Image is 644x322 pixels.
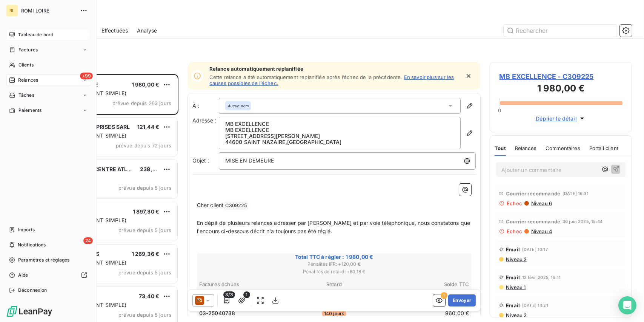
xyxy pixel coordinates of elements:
span: MB EXCELLENCE - C309225 [499,71,622,82]
span: MISE EN DEMEURE [225,157,274,164]
th: Factures échues [199,280,289,288]
em: Aucun nom [227,103,249,108]
p: MB EXCELLENCE [225,121,455,127]
h3: 1 980,00 € [499,82,622,97]
span: Déconnexion [18,287,47,294]
span: 3/3 [223,291,235,298]
span: Niveau 6 [530,200,552,206]
th: Solde TTC [380,280,469,288]
p: [STREET_ADDRESS][PERSON_NAME] [225,133,455,139]
span: prévue depuis 263 jours [112,100,171,106]
span: prévue depuis 5 jours [118,312,171,318]
span: En dépit de plusieurs relances adresser par [PERSON_NAME] et par voie téléphonique, nous constato... [197,220,472,235]
span: 238,74 € [140,166,163,172]
p: MB EXCELLENCE [225,127,455,133]
span: Echec [507,200,522,206]
span: Notifications [18,241,46,248]
span: Niveau 4 [530,228,552,234]
div: Open Intercom Messenger [618,296,636,314]
a: Aide [6,269,90,281]
span: Commentaires [546,145,580,151]
span: [DATE] 16:31 [563,191,589,196]
span: prévue depuis 72 jours [116,142,171,149]
span: Tâches [18,92,34,99]
span: 73,40 € [139,293,159,299]
span: INEO RESEAUX CENTRE ATLANTIQUE [53,166,152,172]
span: prévue depuis 5 jours [118,185,171,191]
span: Analyse [137,27,157,34]
span: Cette relance a été automatiquement replanifiée après l’échec de la précédente. [209,74,403,80]
span: 24 [83,237,93,244]
a: En savoir plus sur les causes possibles de l’échec. [209,74,454,86]
span: Courrier recommandé [506,190,560,197]
span: 1 980,00 € [132,81,160,88]
span: Courrier recommandé [506,218,560,224]
span: [DATE] 14:21 [522,303,548,308]
input: Rechercher [504,25,617,37]
span: 121,44 € [137,124,159,130]
td: 960,00 € [380,309,469,317]
span: Niveau 2 [505,256,527,262]
span: Adresse : [192,117,216,124]
span: C309225 [224,201,248,210]
span: 1 269,36 € [132,251,160,257]
div: RL [6,5,18,17]
span: Portail client [589,145,618,151]
span: 12 févr. 2025, 16:11 [522,275,561,280]
span: Clients [18,62,34,68]
span: Paiements [18,107,41,114]
span: [DATE] 10:17 [522,247,548,252]
label: À : [192,102,219,110]
span: 03-25040738 [199,310,235,317]
span: Email [506,274,520,280]
span: Paramètres et réglages [18,257,69,263]
span: Cher client [197,202,224,208]
span: Pénalités de retard : + 60,18 € [198,268,470,275]
span: 0 [498,107,501,113]
span: Total TTC à régler : 1 980,00 € [198,253,470,261]
span: Echec [507,228,522,234]
span: Tableau de bord [18,31,53,38]
span: Niveau 1 [505,284,526,290]
span: Email [506,302,520,308]
span: Email [506,246,520,252]
th: Retard [289,280,379,288]
span: prévue depuis 5 jours [118,227,171,233]
span: prévue depuis 5 jours [118,269,171,276]
span: Relances [18,77,38,84]
span: Pénalités IFR : + 120,00 € [198,261,470,268]
span: Effectuées [101,27,128,34]
span: 140 jours [322,310,346,317]
span: Déplier le détail [536,115,577,122]
span: Factures [18,46,38,53]
span: 1 897,30 € [133,208,160,215]
span: Relance automatiquement replanifiée [209,66,461,72]
span: Aide [18,272,28,279]
span: Objet : [192,157,209,164]
span: Imports [18,226,35,233]
img: Logo LeanPay [6,305,53,317]
span: Niveau 2 [505,312,527,318]
span: 30 juin 2025, 15:44 [563,219,603,224]
p: 44600 SAINT NAZAIRE , [GEOGRAPHIC_DATA] [225,139,455,145]
button: Envoyer [448,294,476,307]
span: Relances [515,145,536,151]
span: 1 [243,291,250,298]
button: Déplier le détail [533,114,588,123]
span: +99 [80,73,93,79]
span: Tout [495,145,506,151]
span: ROMI LOIRE [21,8,75,14]
div: grid [36,74,178,322]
